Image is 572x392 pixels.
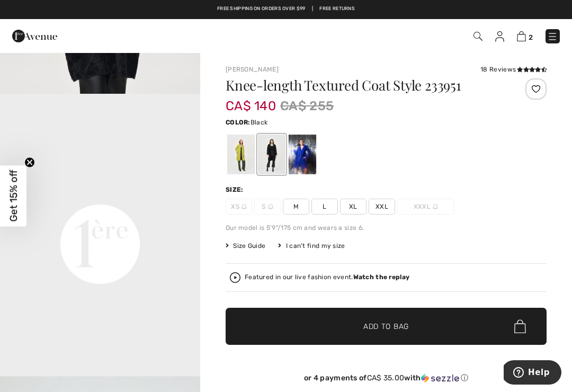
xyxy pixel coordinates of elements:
span: L [311,199,338,215]
span: XS [226,199,252,215]
span: Add to Bag [363,321,409,332]
a: 1ère Avenue [12,30,57,40]
button: Close teaser [24,157,35,168]
div: or 4 payments ofCA$ 35.00withSezzle Click to learn more about Sezzle [226,373,547,387]
a: Free shipping on orders over $99 [217,5,306,13]
div: Featured in our live fashion event. [245,274,409,281]
img: Watch the replay [230,272,240,283]
img: Sezzle [421,373,459,383]
img: My Info [495,31,504,42]
div: Our model is 5'9"/175 cm and wears a size 6. [226,223,547,233]
span: M [283,199,309,215]
span: S [254,199,281,215]
img: ring-m.svg [268,204,273,209]
span: XXXL [397,199,454,215]
span: Black [251,119,268,126]
img: ring-m.svg [242,204,247,209]
img: Shopping Bag [517,31,526,41]
div: I can't find my size [278,241,345,251]
span: Size Guide [226,241,265,251]
a: Free Returns [319,5,355,13]
button: Add to Bag [226,308,547,345]
span: CA$ 140 [226,88,276,113]
div: 18 Reviews [480,65,547,74]
span: XL [340,199,367,215]
span: XXL [369,199,395,215]
img: Menu [547,31,558,42]
img: ring-m.svg [433,204,438,209]
img: Search [473,32,482,41]
a: 2 [517,30,533,42]
a: [PERSON_NAME] [226,66,279,73]
div: Royal Sapphire 163 [289,135,316,174]
span: Get 15% off [7,170,20,222]
strong: Watch the replay [353,273,410,281]
div: Black [258,135,285,174]
div: Wasabi [227,135,255,174]
div: or 4 payments of with [226,373,547,383]
span: Color: [226,119,251,126]
img: Bag.svg [514,319,526,333]
iframe: Opens a widget where you can find more information [504,360,561,387]
span: | [312,5,313,13]
img: 1ère Avenue [12,25,57,47]
span: CA$ 35.00 [367,373,405,382]
span: 2 [529,33,533,41]
span: CA$ 255 [280,96,334,115]
div: Size: [226,185,246,194]
h1: Knee-length Textured Coat Style 233951 [226,78,493,92]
